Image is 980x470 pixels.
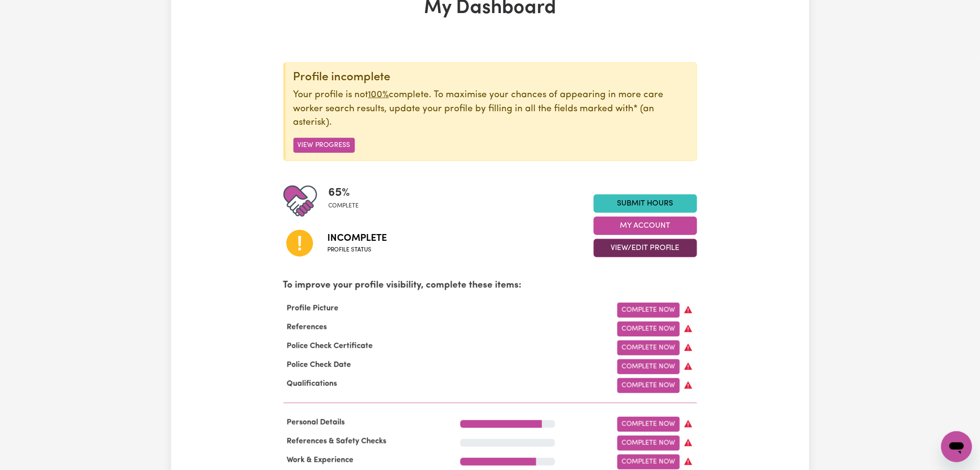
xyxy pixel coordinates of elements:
[283,456,358,464] span: Work & Experience
[283,323,331,331] span: References
[283,361,355,369] span: Police Check Date
[594,239,697,257] button: View/Edit Profile
[617,378,680,393] a: Complete Now
[617,417,680,432] a: Complete Now
[329,184,359,202] span: 65 %
[368,90,389,100] u: 100%
[283,419,349,426] span: Personal Details
[329,184,367,218] div: Profile completeness: 65%
[293,71,689,85] div: Profile incomplete
[283,305,343,312] span: Profile Picture
[617,455,680,470] a: Complete Now
[328,246,387,254] span: Profile status
[293,88,689,130] p: Your profile is not complete. To maximise your chances of appearing in more care worker search re...
[594,217,697,235] button: My Account
[594,194,697,213] a: Submit Hours
[617,322,680,337] a: Complete Now
[617,359,680,374] a: Complete Now
[293,138,355,153] button: View Progress
[328,231,387,246] span: Incomplete
[941,431,972,462] iframe: Button to launch messaging window
[283,279,697,293] p: To improve your profile visibility, complete these items:
[617,340,680,355] a: Complete Now
[283,342,377,350] span: Police Check Certificate
[617,303,680,318] a: Complete Now
[617,436,680,451] a: Complete Now
[329,202,359,210] span: complete
[283,438,391,445] span: References & Safety Checks
[283,380,341,388] span: Qualifications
